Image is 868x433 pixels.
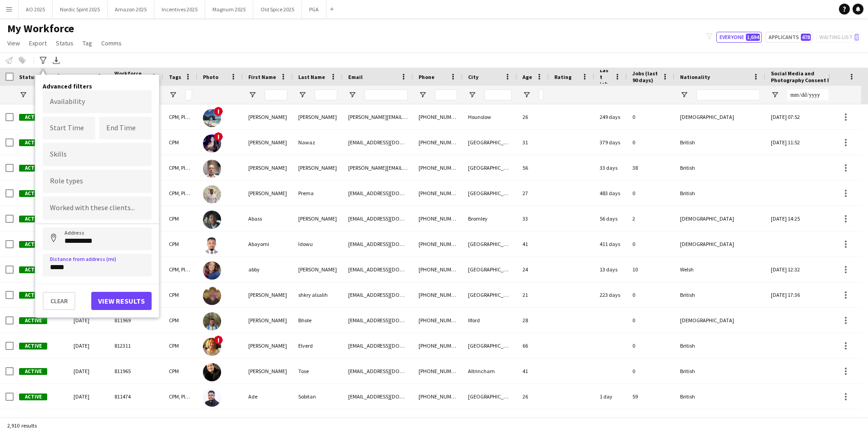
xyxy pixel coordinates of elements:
[517,333,549,358] div: 66
[680,241,734,247] span: [DEMOGRAPHIC_DATA]
[627,181,675,206] div: 0
[468,91,476,99] button: Open Filter Menu
[468,74,478,80] span: City
[68,333,109,358] div: [DATE]
[203,363,221,381] img: Adam Tose
[243,333,293,358] div: [PERSON_NAME]
[517,308,549,333] div: 28
[463,384,517,409] div: [GEOGRAPHIC_DATA]
[627,155,675,180] div: 38
[539,89,543,100] input: Age Filter Input
[19,216,47,222] span: Active
[463,104,517,129] div: Hounslow
[627,359,675,384] div: 0
[517,257,549,282] div: 24
[243,282,293,307] div: [PERSON_NAME]
[765,32,813,43] button: Applicants478
[203,312,221,330] img: Abhinav Bhole
[413,206,463,231] div: [PHONE_NUMBER]
[293,231,343,256] div: Idowu
[627,130,675,155] div: 0
[293,130,343,155] div: Nawaz
[19,114,47,121] span: Active
[43,292,75,310] button: Clear
[627,231,675,256] div: 0
[413,359,463,384] div: [PHONE_NUMBER]
[293,104,343,129] div: [PERSON_NAME]
[343,206,413,231] div: [EMAIL_ADDRESS][DOMAIN_NAME]
[298,74,325,80] span: Last Name
[203,338,221,356] img: Abigail Elverd
[463,181,517,206] div: [GEOGRAPHIC_DATA]
[517,231,549,256] div: 41
[517,104,549,129] div: 26
[7,22,74,35] span: My Workforce
[627,282,675,307] div: 0
[53,0,108,18] button: Nordic Spirit 2025
[413,282,463,307] div: [PHONE_NUMBER]
[463,155,517,180] div: [GEOGRAPHIC_DATA]
[343,308,413,333] div: [EMAIL_ADDRESS][DOMAIN_NAME]
[771,266,800,273] span: [DATE] 12:32
[746,34,760,41] span: 1,694
[265,89,287,100] input: First Name Filter Input
[680,190,695,197] span: British
[243,206,293,231] div: Abass
[413,231,463,256] div: [PHONE_NUMBER]
[163,206,197,231] div: CPM
[248,91,256,99] button: Open Filter Menu
[463,130,517,155] div: [GEOGRAPHIC_DATA]
[43,82,152,90] h4: Advanced filters
[203,261,221,280] img: abby thomas
[343,282,413,307] div: [EMAIL_ADDRESS][DOMAIN_NAME]
[163,333,197,358] div: CPM
[169,91,177,99] button: Open Filter Menu
[680,291,695,298] span: British
[163,104,197,129] div: CPM, Ploom
[771,70,840,84] span: Social Media and Photography Consent Form
[163,231,197,256] div: CPM
[517,181,549,206] div: 27
[19,394,47,400] span: Active
[600,67,611,87] span: Last job
[19,343,47,349] span: Active
[203,74,218,80] span: Photo
[25,37,50,49] a: Export
[632,70,658,84] span: Jobs (last 90 days)
[293,206,343,231] div: [PERSON_NAME]
[517,359,549,384] div: 41
[463,333,517,358] div: [GEOGRAPHIC_DATA]
[771,215,800,222] span: [DATE] 14:25
[293,257,343,282] div: [PERSON_NAME]
[19,91,27,99] button: Open Filter Menu
[101,39,122,47] span: Comms
[696,89,760,100] input: Nationality Filter Input
[203,211,221,229] img: Abass Allen
[413,257,463,282] div: [PHONE_NUMBER]
[413,384,463,409] div: [PHONE_NUMBER]
[680,164,695,171] span: British
[203,160,221,178] img: Aaron Edwards
[298,91,306,99] button: Open Filter Menu
[19,139,47,146] span: Active
[74,74,91,80] span: Joined
[163,308,197,333] div: CPM
[293,181,343,206] div: Prema
[243,181,293,206] div: [PERSON_NAME]
[680,113,734,120] span: [DEMOGRAPHIC_DATA]
[523,74,532,80] span: Age
[413,333,463,358] div: [PHONE_NUMBER]
[435,89,457,100] input: Phone Filter Input
[484,89,512,100] input: City Filter Input
[83,39,92,47] span: Tag
[413,181,463,206] div: [PHONE_NUMBER]
[109,384,163,409] div: 811474
[51,55,62,66] app-action-btn: Export XLSX
[214,132,223,141] span: !
[343,333,413,358] div: [EMAIL_ADDRESS][DOMAIN_NAME]
[343,257,413,282] div: [EMAIL_ADDRESS][DOMAIN_NAME]
[594,155,627,180] div: 33 days
[203,109,221,127] img: Aakash Panuganti
[293,359,343,384] div: Tose
[293,384,343,409] div: Sobitan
